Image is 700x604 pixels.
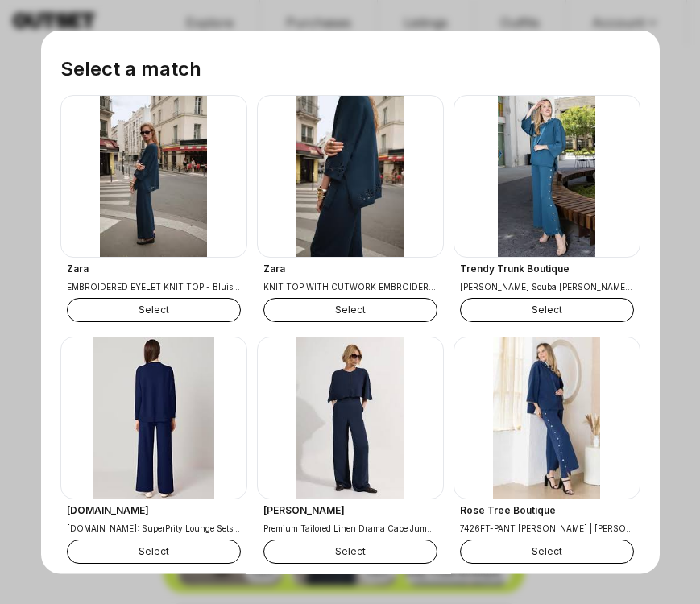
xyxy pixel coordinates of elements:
[454,337,640,499] img: 7426FT-PANT Joseph Ribkoff | Frank Lyman| Largest Online Selection | Free Shipping | Free Returns
[263,279,437,292] h3: KNIT TOP WITH CUTWORK EMBROIDERY - Bluish | ZARA [GEOGRAPHIC_DATA]
[258,337,443,499] img: Premium Tailored Linen Drama Cape Jumpsuit | Karen Millen
[67,503,241,516] h3: [DOMAIN_NAME]
[460,279,634,292] h3: [PERSON_NAME] Scuba [PERSON_NAME] Pant – TrendyTrunk Boutique
[60,56,640,82] h2: Select a match
[263,262,437,275] h3: Zara
[263,539,437,563] button: Select
[61,96,246,257] img: EMBROIDERED EYELET KNIT TOP - Bluish | ZARA United States
[258,96,443,257] img: KNIT TOP WITH CUTWORK EMBROIDERY - Bluish | ZARA United Kingdom
[67,539,241,563] button: Select
[454,96,640,257] img: Farrah French Scuba Pearl Long Pant – TrendyTrunk Boutique
[460,539,634,563] button: Select
[460,521,634,534] h3: 7426FT-PANT [PERSON_NAME] | [PERSON_NAME]| Largest Online Selection | Free Shipping | Free Returns
[460,262,634,275] h3: Trendy Trunk Boutique
[263,297,437,321] button: Select
[460,503,634,516] h3: Rose Tree Boutique
[61,337,246,499] img: Amazon.com: SuperPrity Lounge Sets for Women Two Piece Outfits Knit Sweater Top Wide Leg Pants Ma...
[263,521,437,534] h3: Premium Tailored Linen Drama Cape Jumpsuit | [PERSON_NAME]
[67,262,241,275] h3: Zara
[460,297,634,321] button: Select
[67,521,241,534] h3: [DOMAIN_NAME]: SuperPrity Lounge Sets for Women Two Piece Outfits Knit Sweater Top Wide Leg Pants...
[67,279,241,292] h3: EMBROIDERED EYELET KNIT TOP - Bluish | ZARA [GEOGRAPHIC_DATA]
[263,503,437,516] h3: [PERSON_NAME]
[67,297,241,321] button: Select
